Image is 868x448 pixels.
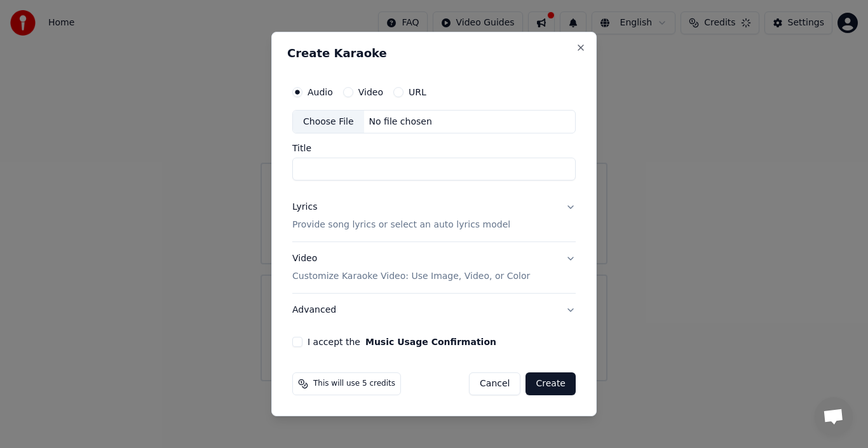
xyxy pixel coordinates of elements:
[308,337,496,346] label: I accept the
[365,337,496,346] button: I accept the
[308,88,333,97] label: Audio
[409,88,426,97] label: URL
[526,372,576,395] button: Create
[292,191,576,242] button: LyricsProvide song lyrics or select an auto lyrics model
[313,379,395,389] span: This will use 5 credits
[293,111,364,133] div: Choose File
[292,270,530,283] p: Customize Karaoke Video: Use Image, Video, or Color
[469,372,520,395] button: Cancel
[292,219,510,232] p: Provide song lyrics or select an auto lyrics model
[292,144,576,153] label: Title
[292,294,576,327] button: Advanced
[364,116,437,128] div: No file chosen
[358,88,383,97] label: Video
[292,253,530,283] div: Video
[292,243,576,294] button: VideoCustomize Karaoke Video: Use Image, Video, or Color
[287,48,581,59] h2: Create Karaoke
[292,201,317,214] div: Lyrics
